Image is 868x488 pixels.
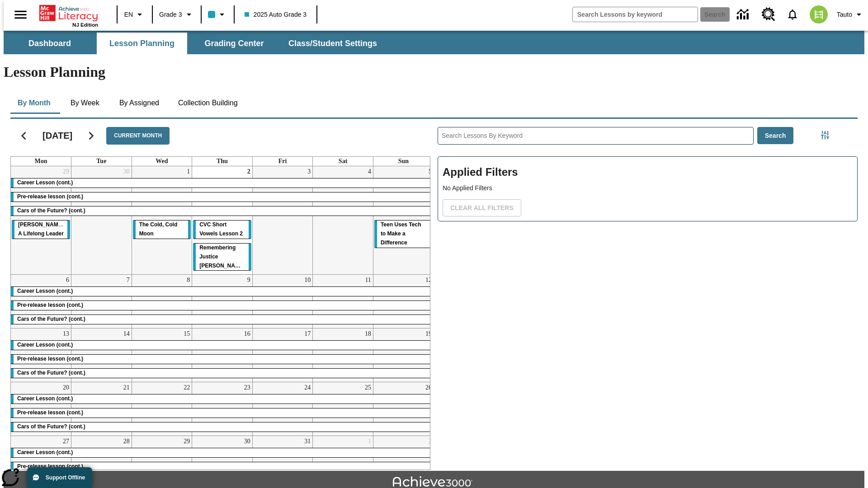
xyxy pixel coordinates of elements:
div: Remembering Justice O'Connor [193,244,251,271]
a: October 11, 2025 [363,275,373,286]
div: Applied Filters [438,156,858,221]
a: October 24, 2025 [302,382,312,393]
td: October 17, 2025 [252,328,313,382]
a: Sunday [396,157,410,166]
td: October 4, 2025 [313,166,373,275]
a: October 19, 2025 [424,328,434,339]
div: Career Lesson (cont.) [11,394,434,404]
a: October 16, 2025 [242,328,252,339]
td: October 12, 2025 [373,275,434,328]
span: Career Lesson (cont.) [17,395,73,402]
button: Select a new avatar [804,3,833,26]
span: NJ Edition [72,22,98,28]
a: October 9, 2025 [245,275,252,286]
td: October 3, 2025 [252,166,313,275]
td: September 29, 2025 [11,166,71,275]
a: Resource Center, Will open in new tab [756,2,781,27]
span: Grade 3 [159,10,182,19]
button: Open side menu [7,1,34,28]
a: October 5, 2025 [427,166,434,177]
input: search field [573,7,698,22]
div: Cars of the Future? (cont.) [11,315,434,324]
span: The Cold, Cold Moon [139,221,178,237]
button: Current Month [106,127,170,145]
div: Teen Uses Tech to Make a Difference [374,221,433,248]
span: Tauto [837,10,852,19]
button: By Month [10,92,58,114]
div: Pre-release lesson (cont.) [11,192,434,202]
div: Calendar [3,115,430,470]
span: Pre-release lesson (cont.) [17,409,83,416]
div: Cars of the Future? (cont.) [11,422,434,432]
div: Career Lesson (cont.) [11,448,434,457]
td: October 7, 2025 [71,275,132,328]
a: October 14, 2025 [122,328,132,339]
td: October 2, 2025 [192,166,253,275]
a: Thursday [215,157,230,166]
a: Friday [277,157,289,166]
a: Tuesday [94,157,108,166]
a: October 8, 2025 [185,275,192,286]
a: October 7, 2025 [125,275,132,286]
button: Next [80,124,103,147]
span: Dashboard [28,38,71,49]
td: October 23, 2025 [192,382,253,436]
button: Dashboard [5,33,95,54]
div: The Cold, Cold Moon [133,221,191,239]
a: October 21, 2025 [122,382,132,393]
a: November 2, 2025 [427,436,434,447]
a: September 29, 2025 [61,166,71,177]
a: October 1, 2025 [185,166,192,177]
span: Remembering Justice O'Connor [199,244,245,269]
h1: Lesson Planning [4,64,864,80]
span: Cars of the Future? (cont.) [17,370,85,376]
td: October 18, 2025 [313,328,373,382]
span: Dianne Feinstein: A Lifelong Leader [18,221,66,237]
button: Support Offline [27,467,92,488]
span: Career Lesson (cont.) [17,342,73,348]
a: October 22, 2025 [182,382,192,393]
a: October 29, 2025 [182,436,192,447]
div: Career Lesson (cont.) [11,341,434,350]
a: Wednesday [154,157,170,166]
span: Support Offline [46,474,85,481]
a: October 20, 2025 [61,382,71,393]
td: October 13, 2025 [11,328,71,382]
td: October 14, 2025 [71,328,132,382]
span: Teen Uses Tech to Make a Difference [381,221,421,246]
button: Class/Student Settings [281,33,384,54]
td: October 5, 2025 [373,166,434,275]
div: SubNavbar [4,33,385,54]
button: By Week [62,92,108,114]
span: Grading Center [204,38,264,49]
div: Pre-release lesson (cont.) [11,355,434,364]
div: Home [39,3,98,28]
a: October 15, 2025 [182,328,192,339]
span: Cars of the Future? (cont.) [17,316,85,322]
div: Pre-release lesson (cont.) [11,301,434,310]
button: Filters Side menu [816,126,834,144]
div: Career Lesson (cont.) [11,287,434,296]
a: October 28, 2025 [122,436,132,447]
span: EN [124,10,133,19]
a: October 13, 2025 [61,328,71,339]
span: CVC Short Vowels Lesson 2 [199,221,243,237]
button: Lesson Planning [97,33,187,54]
button: Grade: Grade 3, Select a grade [156,6,198,23]
a: October 30, 2025 [242,436,252,447]
button: Previous [12,124,35,147]
button: Search [757,127,794,145]
button: By Assigned [112,92,166,114]
a: October 3, 2025 [306,166,312,177]
div: Dianne Feinstein: A Lifelong Leader [12,221,70,239]
td: October 21, 2025 [71,382,132,436]
a: Data Center [731,2,756,27]
a: October 2, 2025 [245,166,252,177]
div: Search [430,115,858,470]
span: Career Lesson (cont.) [17,179,73,186]
div: Pre-release lesson (cont.) [11,462,434,471]
span: Lesson Planning [109,38,175,49]
button: Language: EN, Select a language [120,6,149,23]
a: October 17, 2025 [302,328,312,339]
p: No Applied Filters [443,183,853,193]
